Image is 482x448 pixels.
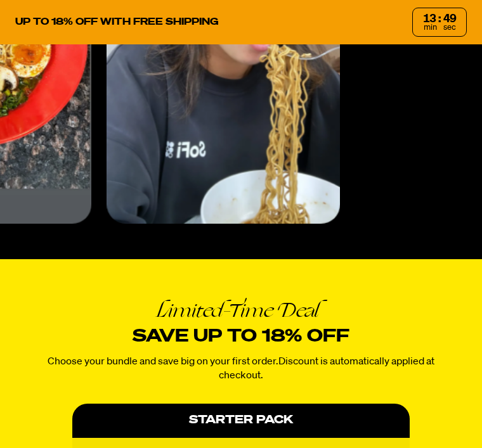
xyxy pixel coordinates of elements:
div: 49 [443,13,456,25]
p: UP TO 18% OFF WITH FREE SHIPPING [15,16,219,28]
div: : [438,13,441,25]
span: min [424,23,437,32]
h2: Save up to 18% off [30,300,452,347]
span: sec [443,23,456,32]
div: Starter Pack [72,404,409,438]
iframe: Marketing Popup [6,364,80,442]
p: Choose your bundle and save big on your first order. Discount is automatically applied at checkout. [30,355,452,383]
div: 13 [423,13,436,25]
em: Limited-Time Deal [30,300,452,321]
